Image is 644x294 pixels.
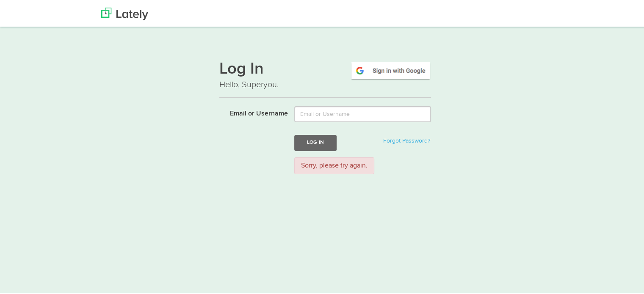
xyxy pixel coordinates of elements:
[294,134,337,149] button: Log In
[219,60,431,77] h1: Log In
[383,137,430,143] a: Forgot Password?
[294,156,374,173] div: Sorry, please try again.
[294,105,431,121] input: Email or Username
[101,6,148,19] img: Lately
[213,105,288,118] label: Email or Username
[219,77,431,90] p: Hello, Superyou.
[350,60,431,79] img: google-signin.png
